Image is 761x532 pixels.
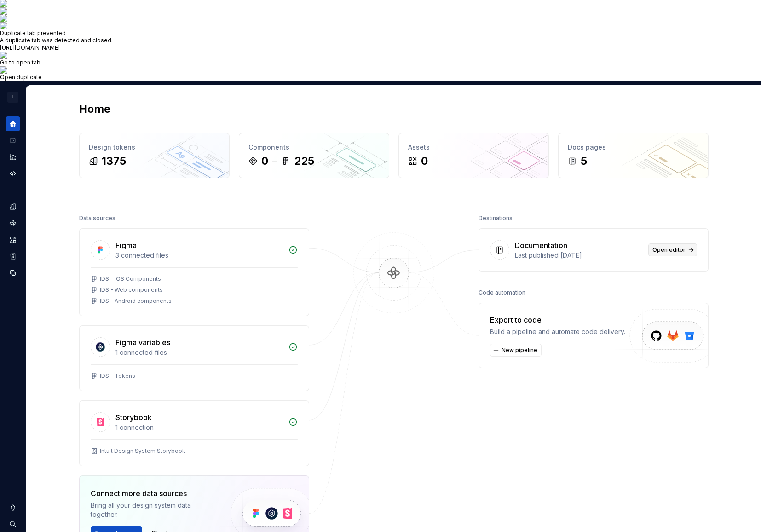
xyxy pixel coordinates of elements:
div: Build a pipeline and automate code delivery. [490,327,625,336]
a: Design tokens1375 [79,133,230,178]
a: Open editor [648,243,697,256]
div: 0 [421,154,428,168]
div: 1 connected files [115,348,283,357]
div: Last published [DATE] [515,251,643,260]
a: Assets [6,232,20,247]
a: Components0225 [239,133,389,178]
div: Connect more data sources [91,488,215,499]
div: 5 [581,154,587,168]
div: IDS - Android components [100,297,172,305]
div: 3 connected files [115,251,283,260]
a: Analytics [6,150,20,164]
div: 1 connection [115,423,283,432]
div: Storybook [115,412,152,423]
div: I [7,92,18,103]
div: 1375 [102,154,126,168]
a: Docs pages5 [558,133,709,178]
div: Figma variables [115,337,170,348]
a: Data sources [6,266,20,280]
h2: Home [79,102,110,116]
div: IDS - Web components [100,286,163,294]
div: 225 [294,154,314,168]
div: Code automation [479,286,525,299]
a: Components [6,216,20,231]
button: Notifications [6,500,20,515]
span: Open editor [652,246,686,254]
div: Documentation [515,240,567,251]
a: Home [6,116,20,131]
div: Figma [115,240,137,251]
div: Docs pages [568,143,699,152]
div: Export to code [490,314,625,325]
div: Bring all your design system data together. [91,501,215,519]
div: Design tokens [89,143,220,152]
button: I [2,87,24,107]
span: New pipeline [502,347,537,354]
button: Search ⌘K [6,517,20,532]
div: IDS - Tokens [100,372,135,380]
a: Assets0 [398,133,549,178]
div: Data sources [79,212,115,225]
div: Intuit Design System Storybook [100,447,185,455]
a: Design tokens [6,199,20,214]
a: Storybook stories [6,249,20,264]
button: New pipeline [490,344,542,357]
div: IDS - iOS Components [100,275,161,283]
div: Destinations [479,212,513,225]
a: Figma3 connected filesIDS - iOS ComponentsIDS - Web componentsIDS - Android components [79,228,309,316]
a: Figma variables1 connected filesIDS - Tokens [79,325,309,391]
div: Assets [408,143,539,152]
div: 0 [261,154,268,168]
div: Components [248,143,380,152]
a: Storybook1 connectionIntuit Design System Storybook [79,400,309,466]
a: Code automation [6,166,20,181]
a: Documentation [6,133,20,148]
